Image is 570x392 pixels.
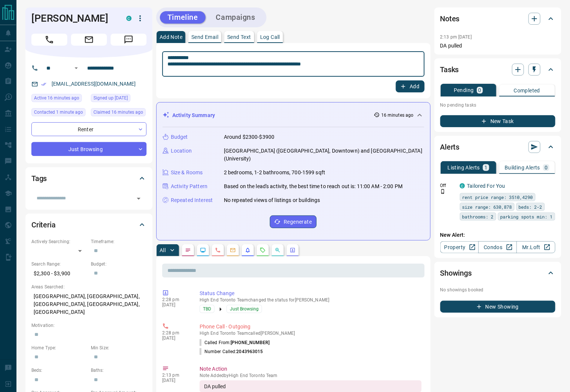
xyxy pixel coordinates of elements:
div: condos.ca [460,183,465,189]
button: New Task [440,115,555,127]
p: Based on the lead's activity, the best time to reach out is: 11:00 AM - 2:00 PM [224,183,403,190]
span: 2043963015 [237,349,263,354]
h2: Tags [31,172,47,184]
p: Location [171,147,192,155]
svg: Lead Browsing Activity [200,247,206,253]
p: Beds: [31,367,87,374]
svg: Push Notification Only [440,189,446,194]
p: No pending tasks [440,99,555,111]
span: beds: 2-2 [519,203,542,211]
div: Mon Sep 15 2025 [31,94,87,104]
p: [GEOGRAPHIC_DATA], [GEOGRAPHIC_DATA], [GEOGRAPHIC_DATA], [GEOGRAPHIC_DATA], [GEOGRAPHIC_DATA] [31,290,147,318]
p: Called From: [200,339,269,346]
p: [DATE] [162,302,188,307]
p: Off [440,182,455,189]
span: bathrooms: 2 [462,213,494,220]
button: Timeline [160,11,206,24]
p: Areas Searched: [31,284,147,290]
p: Home Type: [31,344,87,351]
button: Open [133,193,144,204]
div: Activity Summary16 minutes ago [163,108,424,122]
h2: Criteria [31,219,56,231]
button: Open [72,64,81,73]
button: Regenerate [270,215,317,228]
p: Listing Alerts [448,165,480,170]
a: Condos [478,241,517,253]
button: Add [396,80,424,92]
p: 2:28 pm [162,330,188,336]
span: TBD [203,305,211,313]
h2: Alerts [440,141,460,153]
div: Mon Sep 15 2025 [31,108,87,119]
p: Baths: [91,367,147,374]
p: Timeframe: [91,238,147,245]
span: rent price range: 3510,4290 [462,193,533,201]
svg: Requests [260,247,266,253]
p: Motivation: [31,322,147,329]
p: Budget [171,133,188,141]
div: Tue Sep 09 2025 [91,94,147,104]
div: Just Browsing [31,142,147,156]
p: DA pulled [440,42,555,50]
p: 2:13 pm [DATE] [440,34,472,40]
p: Send Email [191,34,218,40]
span: Message [111,34,147,46]
button: Campaigns [209,11,263,24]
p: 2:28 pm [162,297,188,302]
span: Contacted 1 minute ago [34,108,83,116]
h1: [PERSON_NAME] [31,12,115,24]
a: Property [440,241,479,253]
p: Status Change [200,290,422,297]
span: Call [31,34,67,46]
a: [EMAIL_ADDRESS][DOMAIN_NAME] [52,81,136,87]
p: Note Added by High End Toronto Team [200,373,422,378]
p: Send Text [227,34,251,40]
span: Just Browsing [230,305,259,313]
p: Pending [454,88,474,93]
p: Phone Call - Outgoing [200,323,422,331]
p: $2,300 - $3,900 [31,267,87,280]
p: High End Toronto Team called [PERSON_NAME] [200,331,422,336]
h2: Notes [440,13,460,25]
div: Showings [440,264,555,282]
div: condos.ca [126,16,132,21]
div: Tags [31,169,147,187]
h2: Tasks [440,64,459,76]
p: Search Range: [31,261,87,267]
svg: Opportunities [275,247,281,253]
span: Signed up [DATE] [93,94,128,102]
p: [DATE] [162,336,188,341]
div: Renter [31,122,147,136]
span: Email [71,34,107,46]
p: New Alert: [440,231,555,239]
p: Log Call [260,34,280,40]
a: Tailored For You [467,183,505,189]
p: Repeated Interest [171,196,213,204]
p: Add Note [160,34,182,40]
svg: Calls [215,247,221,253]
p: 0 [478,88,481,93]
span: parking spots min: 1 [500,213,553,220]
p: Activity Pattern [171,183,207,190]
p: 2 bedrooms, 1-2 bathrooms, 700-1599 sqft [224,169,325,177]
p: Size & Rooms [171,169,203,177]
svg: Notes [185,247,191,253]
svg: Email Verified [41,82,46,87]
span: [PHONE_NUMBER] [231,340,269,345]
p: 0 [545,165,548,170]
div: Mon Sep 15 2025 [91,108,147,119]
a: Mr.Loft [517,241,555,253]
p: Number Called: [200,348,263,355]
p: Activity Summary [172,111,215,119]
p: 1 [484,165,487,170]
div: Tasks [440,61,555,79]
div: Notes [440,10,555,28]
span: Claimed 16 minutes ago [93,108,143,116]
p: Note Action [200,365,422,373]
p: Budget: [91,261,147,267]
span: Active 16 minutes ago [34,94,79,102]
p: [GEOGRAPHIC_DATA] ([GEOGRAPHIC_DATA], Downtown) and [GEOGRAPHIC_DATA] (University) [224,147,424,163]
svg: Agent Actions [290,247,296,253]
h2: Showings [440,267,472,279]
p: Actively Searching: [31,238,87,245]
